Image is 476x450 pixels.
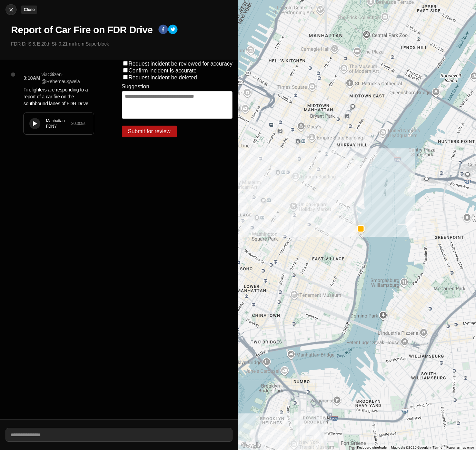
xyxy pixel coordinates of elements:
button: twitter [168,25,178,36]
button: Keyboard shortcuts [357,445,387,450]
button: cancelClose [6,4,17,15]
p: 3:10AM [23,75,40,81]
p: via Citizen · @ RehemaOgwela [41,71,94,85]
div: 30.309 s [71,121,86,126]
div: Manhattan FDNY [46,118,71,129]
a: Open this area in Google Maps (opens a new window) [240,441,262,450]
a: Terms (opens in new tab) [433,446,442,449]
small: Close [24,7,34,12]
span: Map data ©2025 Google [391,446,428,449]
h1: Report of Car Fire on FDR Drive [11,24,153,36]
label: Suggestion [122,84,149,90]
p: FDR Dr S & E 20th St · 0.21 mi from Superblock [11,40,232,47]
img: Google [240,441,262,450]
label: Request incident be reviewed for accuracy [129,61,233,67]
button: facebook [158,25,168,36]
a: Report a map error [446,446,474,449]
button: Submit for review [122,126,177,137]
label: Confirm incident is accurate [129,68,197,74]
img: cancel [8,6,14,13]
label: Request incident be deleted [129,75,197,80]
p: Firefighters are responding to a report of a car fire on the southbound lanes of FDR Drive. [23,86,94,107]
